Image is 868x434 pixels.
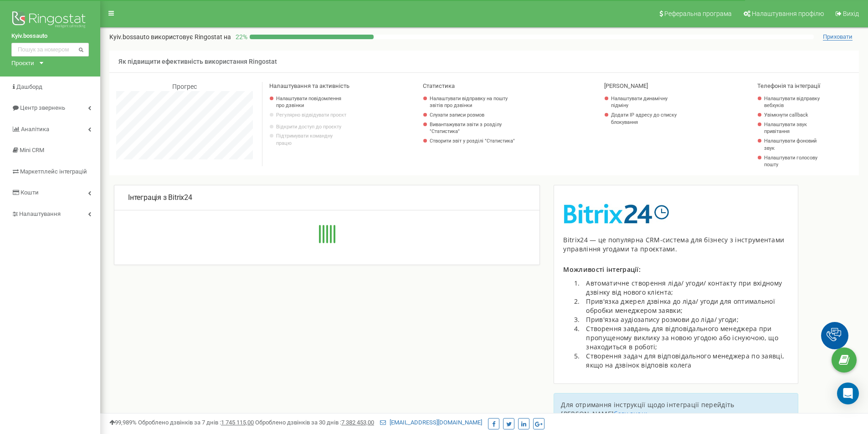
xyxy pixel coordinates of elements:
[611,112,682,126] a: Додати IP адресу до списку блокування
[757,82,820,89] span: Телефонія та інтеграції
[611,95,682,109] a: Налаштувати динамічну підміну
[581,279,789,297] li: Автоматичне створення ліда/ угоди/ контакту при вхідному дзвінку від нового клієнта;
[11,9,89,32] img: Ringostat logo
[118,58,277,65] span: Як підвищити ефективність використання Ringostat
[380,419,482,426] a: [EMAIL_ADDRESS][DOMAIN_NAME]
[276,133,347,147] p: Підтримувати командну працю
[21,189,39,196] span: Кошти
[128,193,526,203] p: Інтеграція з Bitrix24
[20,168,87,175] span: Маркетплейс інтеграцій
[561,400,791,419] p: Для отримання інструкції щодо інтеграції перейдіть [PERSON_NAME]
[764,95,822,109] a: Налаштувати відправку вебхуків
[231,32,250,41] p: 22 %
[11,43,89,56] input: Пошук за номером
[837,383,859,404] div: Open Intercom Messenger
[581,324,789,352] li: Створення завдань для відповідального менеджера при пропущеному виклику за новою угодою або існую...
[823,33,853,41] span: Приховати
[109,419,137,426] span: 99,989%
[276,95,347,109] a: Налаштувати повідомлення про дзвінки
[423,82,455,89] span: Статистика
[11,32,89,41] a: Kyiv.bossauto
[764,138,822,152] a: Налаштувати фоновий звук
[430,95,519,109] a: Налаштувати відправку на пошту звітів про дзвінки
[269,82,349,89] span: Налаштування та активність
[664,10,732,17] span: Реферальна програма
[276,112,347,119] p: Регулярно відвідувати проєкт
[581,315,789,324] li: Прив'язка аудіозапису розмови до ліда/ угоди;
[563,235,789,254] div: Bitrix24 — це популярна CRM-система для бізнесу з інструментами управління угодами та проєктами.
[109,32,231,41] p: Kyiv.bossauto
[563,204,669,224] img: image
[764,121,822,135] a: Налаштувати звук привітання
[843,10,859,17] span: Вихід
[764,154,822,168] a: Налаштувати голосову пошту
[563,265,789,274] p: Можливості інтеграції:
[19,210,61,217] span: Налаштування
[20,104,65,111] span: Центр звернень
[221,419,254,426] u: 1 745 115,00
[341,419,374,426] u: 7 382 453,00
[764,112,822,119] a: Увімкнути callback
[430,138,519,145] a: Створити звіт у розділі "Статистика"
[752,10,824,17] span: Налаштування профілю
[430,112,519,119] a: Слухати записи розмов
[11,59,34,67] div: Проєкти
[172,83,197,90] span: Прогрес
[21,126,49,133] span: Аналiтика
[276,123,347,131] a: Відкрити доступ до проєкту
[255,419,374,426] span: Оброблено дзвінків за 30 днів :
[604,82,648,89] span: [PERSON_NAME]
[614,409,649,418] a: базу знань
[16,83,42,90] span: Дашборд
[138,419,254,426] span: Оброблено дзвінків за 7 днів :
[581,297,789,315] li: Прив'язка джерел дзвінка до ліда/ угоди для оптимальної обробки менеджером заявки;
[151,33,231,41] span: використовує Ringostat на
[20,147,44,153] span: Mini CRM
[430,121,519,135] a: Вивантажувати звіти з розділу "Статистика"
[581,352,789,370] li: Створення задач для відповідального менеджера по заявці, якщо на дзвінок відповів колега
